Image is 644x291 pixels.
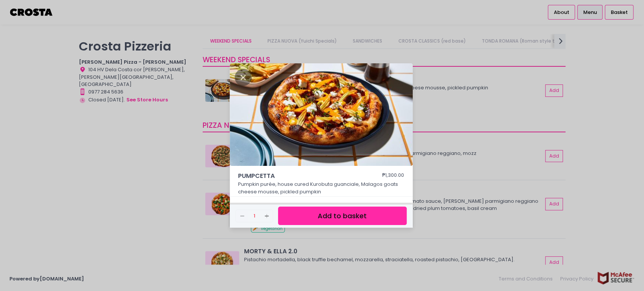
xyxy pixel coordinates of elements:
[238,181,404,195] p: Pumpkin purée, house cured Kurobuta guanciale, Malagos goats cheese mousse, pickled pumpkin
[278,207,406,225] button: Add to basket
[382,172,404,181] div: ₱1,300.00
[235,73,252,81] button: Close
[230,63,413,166] img: PUMPCETTA
[238,172,363,181] span: PUMPCETTA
